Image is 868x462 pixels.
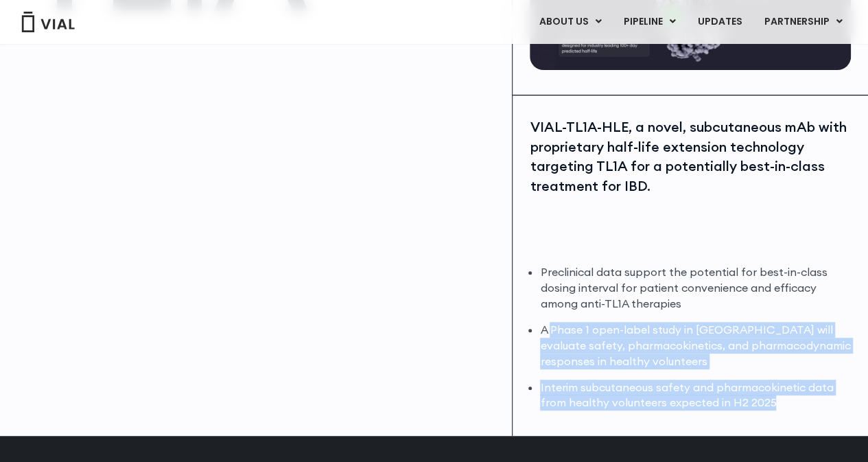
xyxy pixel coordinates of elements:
[21,12,75,32] img: Vial Logo
[540,380,851,411] li: Interim subcutaneous safety and pharmacokinetic data from healthy volunteers expected in H2 2025
[528,10,612,34] a: ABOUT USMenu Toggle
[753,10,854,34] a: PARTNERSHIPMenu Toggle
[613,10,686,34] a: PIPELINEMenu Toggle
[540,322,851,369] li: A Phase 1 open-label study in [GEOGRAPHIC_DATA] will evaluate safety, pharmacokinetics, and pharm...
[540,264,851,312] li: Preclinical data support the potential for best-in-class dosing interval for patient convenience ...
[530,117,851,196] div: VIAL-TL1A-HLE, a novel, subcutaneous mAb with proprietary half-life extension technology targetin...
[687,10,753,34] a: UPDATES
